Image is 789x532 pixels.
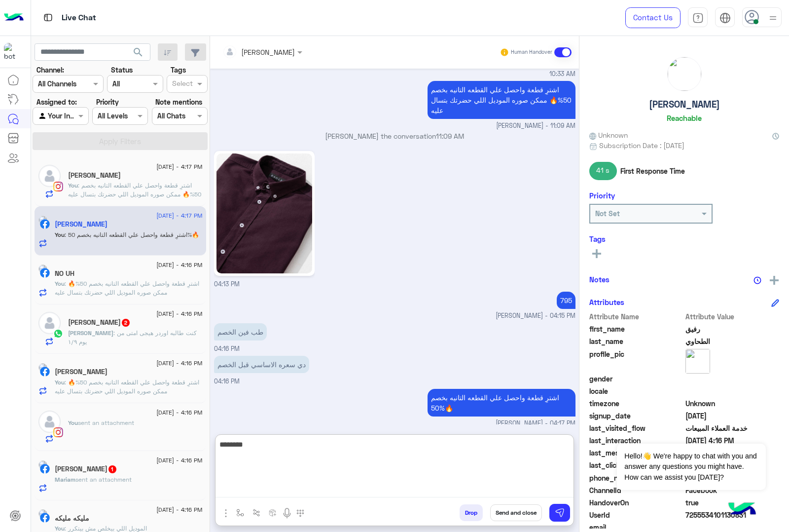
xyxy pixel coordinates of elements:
img: Facebook [40,464,50,474]
span: gender [589,374,683,384]
span: sent an attachment [75,476,132,483]
span: First Response Time [620,166,685,176]
a: tab [688,7,708,28]
span: last_clicked_button [589,460,683,470]
img: hulul-logo.png [725,493,759,527]
h5: NO UH [55,269,74,278]
img: send message [555,508,565,518]
span: Unknown [685,398,780,409]
img: tab [719,12,731,24]
span: [DATE] - 4:17 PM [156,211,202,220]
span: 41 s [589,162,617,180]
span: اشترِ قطعة واحصل علي القطعه التانيه بخصم 50%🔥 ممكن صوره الموديل اللي حضرتك بتسال عليه [68,182,201,198]
span: You [68,182,78,189]
span: 2 [122,319,130,327]
h6: Priority [589,191,615,200]
span: [DATE] - 4:16 PM [156,456,202,465]
span: You [55,379,65,386]
h5: Monika Ali [68,318,131,327]
span: [DATE] - 4:16 PM [156,359,202,368]
button: Send and close [490,504,542,521]
h6: Tags [589,234,779,243]
p: 6/9/2025, 4:16 PM [214,356,309,373]
span: phone_number [589,473,683,483]
span: [DATE] - 4:16 PM [156,309,202,318]
p: [PERSON_NAME] the conversation [214,131,575,141]
img: send attachment [220,507,232,519]
span: timezone [589,398,683,409]
small: Human Handover [511,48,552,56]
img: picture [38,460,47,469]
h5: Mariam Hany [55,465,117,473]
h5: [PERSON_NAME] [649,99,720,110]
img: defaultAdmin.png [38,165,61,187]
span: You [55,231,65,238]
h6: Attributes [589,298,624,306]
span: رفيق [685,324,780,334]
span: last_name [589,336,683,346]
span: 10:33 AM [549,70,575,79]
span: last_visited_flow [589,423,683,433]
span: locale [589,386,683,396]
p: 6/9/2025, 4:16 PM [214,323,267,341]
span: 04:13 PM [214,280,240,288]
img: profile [767,12,779,24]
label: Status [111,65,133,75]
span: 7255534101130831 [685,510,780,520]
img: WhatsApp [53,329,63,339]
button: Drop [460,504,483,521]
span: 1 [108,465,116,473]
img: Facebook [40,219,50,229]
span: 04:16 PM [214,378,240,385]
label: Channel: [36,65,64,75]
img: 713415422032625 [4,43,22,61]
span: true [685,497,780,508]
img: Logo [4,7,24,28]
p: 6/9/2025, 4:17 PM [428,389,575,417]
img: tab [42,11,54,24]
span: الطحاوي [685,336,780,346]
button: Apply Filters [33,132,208,150]
label: Tags [171,65,186,75]
span: Subscription Date : [DATE] [599,140,684,151]
span: sent an attachment [78,419,134,426]
img: Instagram [53,427,63,437]
span: null [685,386,780,396]
h5: Ahmed Nasr [68,171,121,180]
span: first_name [589,324,683,334]
img: add [770,276,779,285]
img: Instagram [53,182,63,191]
p: 6/9/2025, 11:09 AM [428,81,575,119]
div: Select [171,78,193,91]
span: UserId [589,510,683,520]
span: Attribute Name [589,311,683,322]
span: profile_pic [589,349,683,372]
span: 2025-08-23T17:44:42.428Z [685,411,780,421]
img: Facebook [40,513,50,523]
img: Facebook [40,367,50,377]
span: signup_date [589,411,683,421]
img: create order [269,509,277,517]
span: [PERSON_NAME] [68,329,113,337]
h5: مليكه مليكه [55,514,89,523]
label: Priority [96,97,119,107]
img: picture [38,265,47,273]
button: create order [265,504,281,521]
h5: Abdelrohman Magdi [55,368,108,376]
span: ChannelId [589,485,683,495]
span: اشترِ قطعة واحصل علي القطعه التانيه بخصم 50%🔥 ممكن صوره الموديل اللي حضرتك بتسال عليه [55,280,199,296]
span: 0 [685,485,780,495]
span: [DATE] - 4:16 PM [156,261,202,269]
span: [DATE] - 4:16 PM [156,408,202,417]
img: Facebook [40,268,50,278]
span: اشترِ قطعة واحصل علي القطعه التانيه بخصم 50%🔥 [65,231,199,238]
span: [DATE] - 4:16 PM [156,505,202,514]
span: الموديل اللي بيخلص مش بيتكرر [65,525,147,532]
img: select flow [236,509,244,517]
img: 541044330_628328143680284_7003627294988111101_n.jpg [216,153,312,273]
span: You [68,419,78,426]
span: Unknown [589,130,628,140]
img: picture [38,509,47,518]
img: make a call [296,509,304,517]
span: You [55,280,65,287]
